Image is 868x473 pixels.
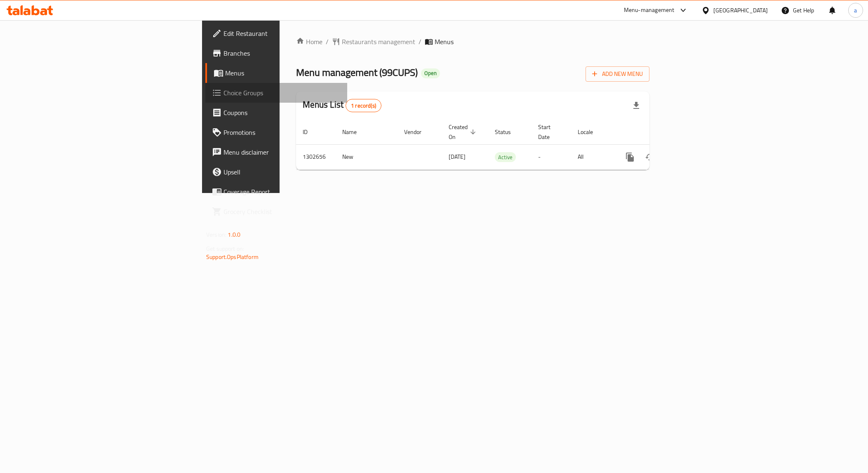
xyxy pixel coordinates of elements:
span: Menus [225,68,341,78]
nav: breadcrumb [296,37,649,47]
span: Name [342,127,367,137]
td: All [571,144,614,169]
span: Grocery Checklist [223,207,341,216]
span: Version: [206,229,226,240]
span: Menus [435,37,454,47]
span: Branches [223,48,341,58]
span: Add New Menu [592,69,643,79]
a: Edit Restaurant [205,24,347,43]
span: Menu disclaimer [223,147,341,157]
span: [DATE] [449,151,466,162]
span: Choice Groups [223,88,341,98]
table: enhanced table [296,120,706,170]
th: Actions [614,120,706,145]
td: - [532,144,571,169]
a: Branches [205,43,347,63]
span: Edit Restaurant [223,28,341,38]
a: Grocery Checklist [205,202,347,221]
a: Support.OpsPlatform [206,252,259,262]
span: Active [495,153,516,162]
span: Locale [578,127,604,137]
span: Menu management ( 99CUPS ) [296,63,418,82]
span: 1.0.0 [228,229,240,240]
span: Upsell [223,167,341,177]
span: Open [421,70,440,77]
a: Promotions [205,122,347,142]
a: Coverage Report [205,182,347,202]
a: Menu disclaimer [205,142,347,162]
span: Restaurants management [342,37,415,47]
span: Start Date [538,122,561,142]
button: Change Status [640,147,660,167]
span: Coupons [223,108,341,118]
li: / [419,37,421,47]
h2: Menus List [303,99,381,112]
div: Export file [626,96,646,115]
span: 1 record(s) [346,102,381,110]
div: Open [421,68,440,78]
span: ID [303,127,318,137]
td: New [336,144,398,169]
span: Status [495,127,522,137]
button: more [620,147,640,167]
span: Promotions [223,127,341,137]
span: Vendor [404,127,432,137]
div: Menu-management [624,5,675,15]
span: Get support on: [206,243,244,254]
a: Restaurants management [332,37,415,47]
span: Created On [449,122,478,142]
a: Coupons [205,103,347,122]
div: Total records count [346,99,381,112]
span: Coverage Report [223,187,341,197]
span: a [854,6,857,15]
button: Add New Menu [586,66,649,82]
a: Menus [205,63,347,83]
a: Upsell [205,162,347,182]
div: [GEOGRAPHIC_DATA] [713,6,768,15]
a: Choice Groups [205,83,347,103]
